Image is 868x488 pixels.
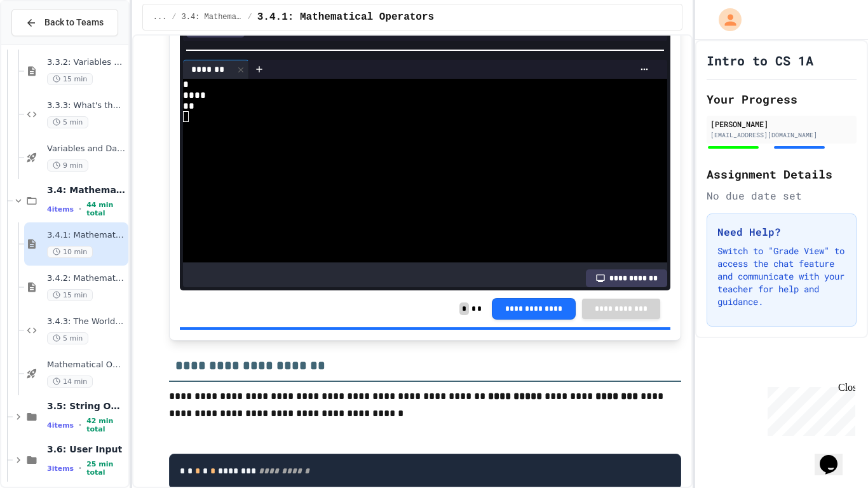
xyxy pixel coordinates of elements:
span: 3.3.3: What's the Type? [47,100,126,111]
p: Switch to "Grade View" to access the chat feature and communicate with your teacher for help and ... [717,245,846,308]
span: 15 min [47,289,93,301]
span: 3.4.3: The World's Worst Farmers Market [47,316,126,327]
span: 3.5: String Operators [47,400,126,412]
span: 10 min [47,246,93,258]
span: 3 items [47,464,74,473]
div: Chat with us now!Close [5,5,88,81]
h1: Intro to CS 1A [707,51,813,69]
span: 3.4.1: Mathematical Operators [47,230,126,241]
div: My Account [705,5,745,34]
span: 44 min total [86,201,126,217]
span: 9 min [47,159,88,172]
span: Mathematical Operators - Quiz [47,360,126,370]
span: / [172,12,176,22]
span: 4 items [47,205,74,213]
iframe: chat widget [763,382,855,436]
span: • [79,420,81,430]
span: 14 min [47,376,93,388]
span: • [79,463,81,473]
span: Variables and Data types - quiz [47,144,126,154]
iframe: chat widget [815,437,855,475]
span: 25 min total [86,460,126,477]
span: 4 items [47,421,74,430]
div: [PERSON_NAME] [710,118,853,130]
span: 42 min total [86,417,126,433]
span: ... [153,12,167,22]
span: / [248,12,252,22]
div: [EMAIL_ADDRESS][DOMAIN_NAME] [710,130,853,140]
h3: Need Help? [717,224,846,240]
span: 3.3.2: Variables and Data Types - Review [47,57,126,68]
span: 3.6: User Input [47,444,126,455]
span: 3.4: Mathematical Operators [47,184,126,196]
div: No due date set [707,188,857,203]
span: • [79,204,81,214]
span: Back to Teams [44,16,104,29]
span: 3.4: Mathematical Operators [182,12,243,22]
span: 5 min [47,332,88,344]
h2: Assignment Details [707,165,857,183]
span: 5 min [47,116,88,128]
span: 3.4.1: Mathematical Operators [257,10,434,25]
span: 15 min [47,73,93,85]
h2: Your Progress [707,90,857,108]
span: 3.4.2: Mathematical Operators - Review [47,273,126,284]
